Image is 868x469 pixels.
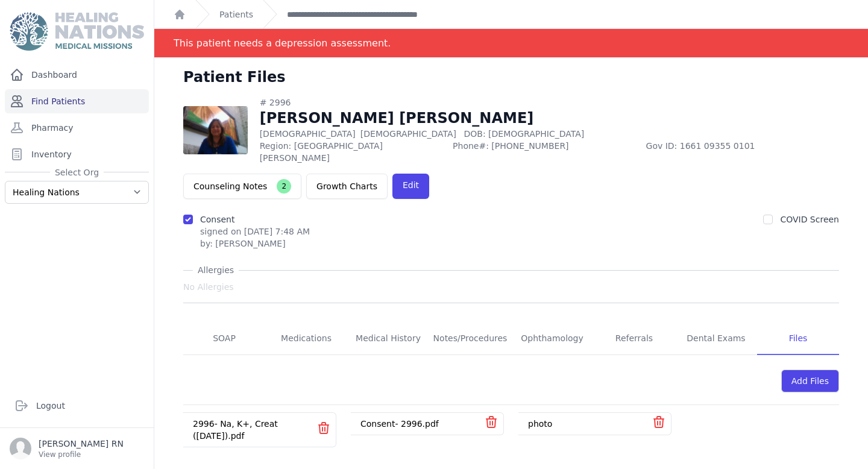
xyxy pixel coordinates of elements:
[265,323,347,355] a: Medications
[464,129,584,139] span: DOB: [DEMOGRAPHIC_DATA]
[200,238,310,250] div: by: [PERSON_NAME]
[200,225,310,238] p: signed on [DATE] 7:48 AM
[260,96,839,109] div: # 2996
[200,215,234,224] label: Consent
[429,323,511,355] a: Notes/Procedures
[260,140,445,164] span: Region: [GEOGRAPHIC_DATA][PERSON_NAME]
[5,89,149,113] a: Find Patients
[593,323,675,355] a: Referrals
[646,140,839,164] span: Gov ID: 1661 09355 0101
[5,63,149,87] a: Dashboard
[360,129,456,139] span: [DEMOGRAPHIC_DATA]
[675,323,757,355] a: Dental Exams
[260,128,839,140] p: [DEMOGRAPHIC_DATA]
[39,450,124,459] p: View profile
[277,179,291,194] span: 2
[183,174,301,199] button: Counseling Notes2
[306,174,388,199] a: Growth Charts
[183,281,234,293] span: No Allergies
[183,323,839,355] nav: Tabs
[10,394,144,418] a: Logout
[193,419,278,441] a: 2996- Na, K+, Creat ([DATE]).pdf
[183,106,248,154] img: fCd35k+Cvf9OwvDJn69IclZJq2Y9MLZVW15BS4PdwQ5kTrH5jYwv8D2h8Qc5kz5CcAAAAldEVYdGRhdGU6Y3JlYXRlADIwMjQ...
[39,438,124,450] p: [PERSON_NAME] RN
[347,323,429,355] a: Medical History
[183,323,265,355] a: SOAP
[780,215,839,224] label: COVID Screen
[10,12,143,51] img: Medical Missions EMR
[392,174,429,199] a: Edit
[260,109,839,128] h1: [PERSON_NAME] [PERSON_NAME]
[10,438,144,459] a: [PERSON_NAME] RN View profile
[174,29,391,57] div: This patient needs a depression assessment.
[219,8,253,20] a: Patients
[453,140,638,164] span: Phone#: [PHONE_NUMBER]
[781,370,839,392] div: Add Files
[511,323,593,355] a: Ophthamology
[757,323,839,355] a: Files
[5,142,149,166] a: Inventory
[183,68,285,87] h1: Patient Files
[5,116,149,140] a: Pharmacy
[154,29,868,58] div: Notification
[360,419,439,429] a: Consent- 2996.pdf
[50,166,104,178] span: Select Org
[193,264,239,276] span: Allergies
[528,419,552,429] a: photo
